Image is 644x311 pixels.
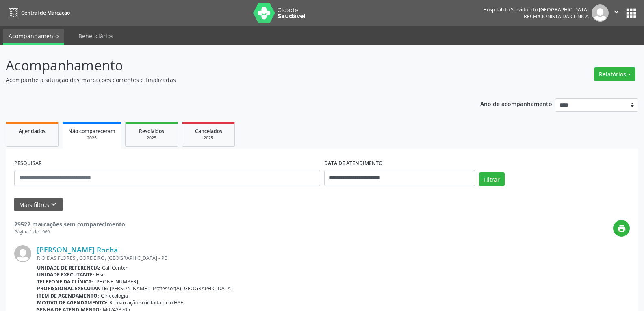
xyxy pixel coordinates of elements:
a: Acompanhamento [3,29,64,45]
img: img [592,4,609,22]
img: img [14,245,31,262]
span: Resolvidos [139,128,164,135]
div: RIO DAS FLORES , CORDEIRO, [GEOGRAPHIC_DATA] - PE [37,254,630,261]
button: Mais filtroskeyboard_arrow_down [14,198,63,212]
p: Ano de acompanhamento [480,98,552,109]
b: Item de agendamento: [37,292,99,299]
div: 2025 [68,135,115,141]
button: print [613,220,630,237]
label: DATA DE ATENDIMENTO [324,157,383,170]
span: Hse [96,271,105,278]
button: Filtrar [479,172,505,186]
button: apps [624,6,638,20]
i: print [617,224,626,233]
b: Unidade de referência: [37,264,100,271]
b: Telefone da clínica: [37,278,93,285]
div: Hospital do Servidor do [GEOGRAPHIC_DATA] [483,6,589,13]
span: Call Center [102,264,128,271]
a: Beneficiários [73,29,119,43]
strong: 29522 marcações sem comparecimento [14,220,125,228]
span: Não compareceram [68,128,115,135]
div: Página 1 de 1969 [14,228,125,235]
p: Acompanhe a situação das marcações correntes e finalizadas [6,76,449,84]
b: Motivo de agendamento: [37,299,108,306]
span: [PERSON_NAME] - Professor(A) [GEOGRAPHIC_DATA] [110,285,232,292]
a: [PERSON_NAME] Rocha [37,245,118,254]
label: PESQUISAR [14,157,42,170]
i:  [612,7,621,16]
button:  [609,4,624,22]
span: Agendados [19,128,46,135]
span: Recepcionista da clínica [524,13,589,20]
b: Profissional executante: [37,285,108,292]
span: [PHONE_NUMBER] [95,278,138,285]
span: Central de Marcação [21,9,70,16]
a: Central de Marcação [6,6,70,20]
span: Cancelados [195,128,222,135]
b: Unidade executante: [37,271,94,278]
span: Ginecologia [101,292,128,299]
div: 2025 [131,135,172,141]
p: Acompanhamento [6,55,449,76]
span: Remarcação solicitada pelo HSE. [109,299,184,306]
div: 2025 [188,135,229,141]
i: keyboard_arrow_down [49,200,58,209]
button: Relatórios [594,67,635,81]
